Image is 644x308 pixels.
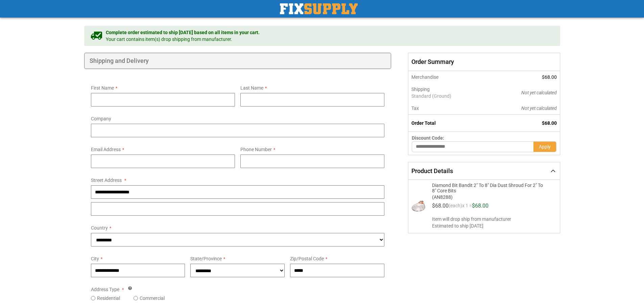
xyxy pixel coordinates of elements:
[412,135,444,141] span: Discount Code:
[190,256,222,261] span: State/Province
[449,203,462,211] span: (each)
[411,120,436,126] strong: Order Total
[521,90,557,95] span: Not yet calculated
[432,203,449,209] span: $68.00
[280,3,358,14] a: store logo
[411,167,453,174] span: Product Details
[290,256,324,261] span: Zip/Postal Code
[91,85,114,91] span: First Name
[539,144,551,149] span: Apply
[411,87,430,92] span: Shipping
[91,116,111,121] span: Company
[408,102,488,115] th: Tax
[432,222,554,229] span: Estimated to ship [DATE]
[408,71,488,83] th: Merchandise
[542,120,557,126] span: $68.00
[84,53,391,69] div: Shipping and Delivery
[280,3,358,14] img: Fix Industrial Supply
[533,141,556,152] button: Apply
[472,203,488,209] span: $68.00
[106,29,260,36] span: Complete order estimated to ship [DATE] based on all items in your cart.
[462,203,472,211] span: x 1 =
[91,256,99,261] span: City
[97,295,120,302] label: Residential
[91,287,119,292] span: Address Type
[91,147,121,152] span: Email Address
[408,53,560,71] span: Order Summary
[521,105,557,111] span: Not yet calculated
[432,183,546,193] span: Diamond Bit Bandit 2" To 8" Dia Dust Shroud For 2" To 8" Core Bits
[106,36,260,43] span: Your cart contains item(s) drop shipping from manufacturer.
[240,147,272,152] span: Phone Number
[91,225,108,231] span: Country
[412,199,425,213] img: Diamond Bit Bandit 2" To 8" Dia Dust Shroud For 2" To 8" Core Bits
[240,85,263,91] span: Last Name
[411,93,484,99] span: Standard (Ground)
[140,295,165,302] label: Commercial
[91,177,122,183] span: Street Address
[542,74,557,80] span: $68.00
[432,216,554,222] span: Item will drop ship from manufacturer
[432,193,546,200] span: (AN8288)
